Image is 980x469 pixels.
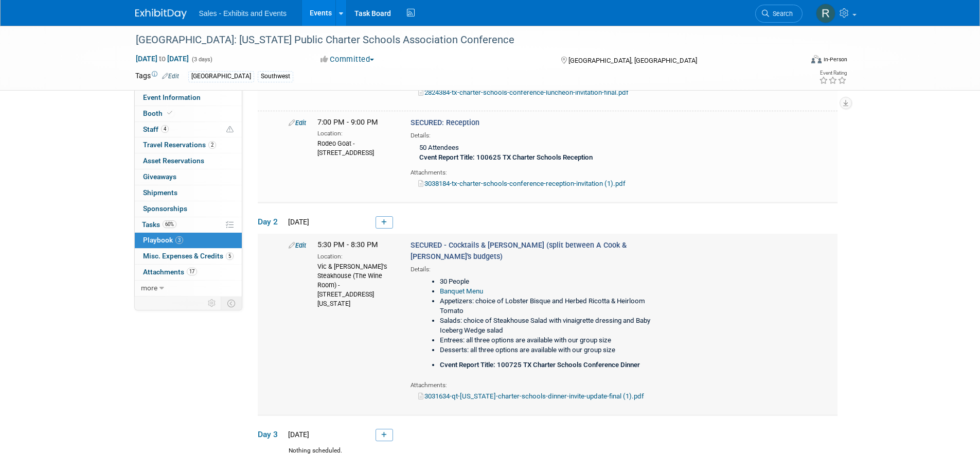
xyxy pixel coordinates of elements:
[742,54,848,69] div: Event Format
[289,241,306,249] a: Edit
[568,57,697,64] span: [GEOGRAPHIC_DATA], [GEOGRAPHIC_DATA]
[135,281,242,296] a: more
[221,297,242,310] td: Toggle Event Tabs
[440,361,640,369] b: Cvent Report Title: 100725 TX Charter Schools Conference Dinner
[143,141,216,149] span: Travel Reservations
[162,73,179,80] a: Edit
[419,153,593,161] b: Cvent Report Title: 100625 TX Charter Schools Reception
[811,55,822,63] img: Format-Inperson.png
[135,90,242,106] a: Event Information
[143,204,187,213] span: Sponsorships
[135,153,242,169] a: Asset Reservations
[440,297,670,316] li: Appetizers: choice of Lobster Bisque and Herbed Ricotta & Heirloom Tomato
[289,119,306,127] a: Edit
[317,54,378,65] button: Committed
[143,109,174,117] span: Booth
[418,392,644,400] a: 3031634-qt-[US_STATE]-charter-schools-dinner-invite-update-final (1).pdf
[440,336,670,345] li: Entrees: all three options are available with our group size
[199,9,287,18] span: Sales - Exhibits and Events
[143,157,204,165] span: Asset Reservations
[411,167,675,177] div: Attachments:
[167,110,172,116] i: Booth reservation complete
[203,297,221,310] td: Personalize Event Tab Strip
[141,284,157,292] span: more
[191,56,212,63] span: (3 days)
[208,141,216,149] span: 2
[175,236,183,244] span: 3
[823,56,847,63] div: In-Person
[135,106,242,121] a: Booth
[135,122,242,137] a: Staff4
[816,4,835,23] img: Renee Dietrich
[440,287,483,295] a: Banquet Menu
[755,5,803,23] a: Search
[143,93,201,101] span: Event Information
[258,429,283,440] span: Day 3
[418,89,629,96] a: 2824384-tx-charter-schools-conference-luncheon-invitation-final.pdf
[418,180,626,187] a: 3038184-tx-charter-schools-conference-reception-invitation (1).pdf
[258,71,293,82] div: Southwest
[317,138,395,158] div: Rodeo Goat - [STREET_ADDRESS]
[187,268,197,275] span: 17
[135,249,242,264] a: Misc. Expenses & Credits5
[143,125,169,133] span: Staff
[135,185,242,201] a: Shipments
[440,277,670,287] li: 30 People
[188,71,254,82] div: [GEOGRAPHIC_DATA]
[258,446,838,464] div: Nothing scheduled.
[285,430,309,439] span: [DATE]
[163,220,176,228] span: 60%
[411,379,675,390] div: Attachments:
[135,217,242,233] a: Tasks60%
[411,241,627,260] span: SECURED - Cocktails & [PERSON_NAME] (split between A Cook & [PERSON_NAME]'s budgets)
[142,220,176,229] span: Tasks
[135,169,242,185] a: Giveaways
[317,240,378,249] span: 5:30 PM - 8:30 PM
[135,201,242,217] a: Sponsorships
[135,9,187,19] img: ExhibitDay
[143,188,177,197] span: Shipments
[317,128,395,138] div: Location:
[143,268,197,276] span: Attachments
[769,10,793,18] span: Search
[285,218,309,226] span: [DATE]
[440,316,670,336] li: Salads: choice of Steakhouse Salad with vinaigrette dressing and Baby Iceberg Wedge salad
[317,261,395,308] div: Vic & [PERSON_NAME]'s Steakhouse (The Wine Room) - [STREET_ADDRESS][US_STATE]
[135,233,242,248] a: Playbook3
[226,252,234,260] span: 5
[317,118,378,127] span: 7:00 PM - 9:00 PM
[411,262,675,274] div: Details:
[135,137,242,153] a: Travel Reservations2
[258,216,283,228] span: Day 2
[161,125,169,133] span: 4
[135,54,189,63] span: [DATE] [DATE]
[143,252,234,260] span: Misc. Expenses & Credits
[132,31,787,49] div: [GEOGRAPHIC_DATA]: [US_STATE] Public Charter Schools Association Conference
[157,55,167,63] span: to
[411,140,675,167] div: 50 Attendees
[226,125,234,134] span: Potential Scheduling Conflict -- at least one attendee is tagged in another overlapping event.
[143,236,183,244] span: Playbook
[411,118,479,127] span: SECURED: Reception
[135,71,179,82] td: Tags
[317,251,395,261] div: Location:
[819,71,847,76] div: Event Rating
[411,128,675,140] div: Details:
[440,345,670,355] li: Desserts: all three options are available with our group size
[143,172,176,181] span: Giveaways
[135,265,242,280] a: Attachments17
